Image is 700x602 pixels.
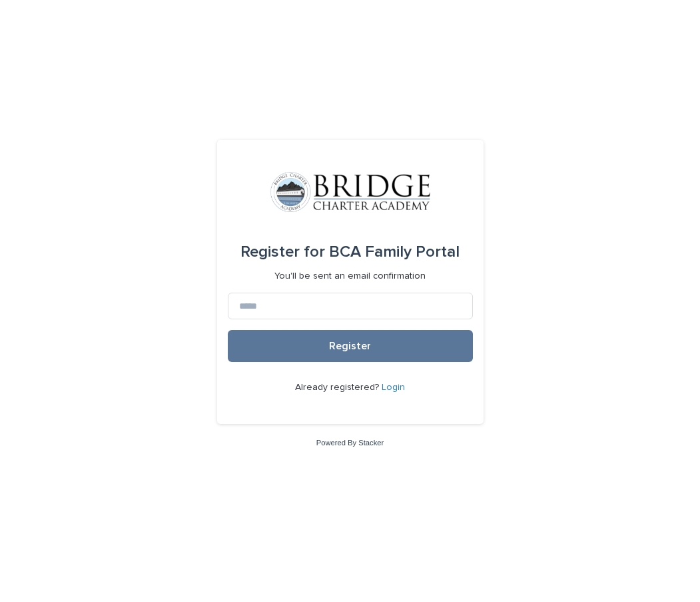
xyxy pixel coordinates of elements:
[240,244,325,260] span: Register for
[274,271,426,282] p: You'll be sent an email confirmation
[329,341,371,351] span: Register
[316,439,384,447] a: Powered By Stacker
[228,330,473,362] button: Register
[270,172,430,212] img: V1C1m3IdTEidaUdm9Hs0
[382,383,405,392] a: Login
[240,233,460,271] div: BCA Family Portal
[295,383,382,392] span: Already registered?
